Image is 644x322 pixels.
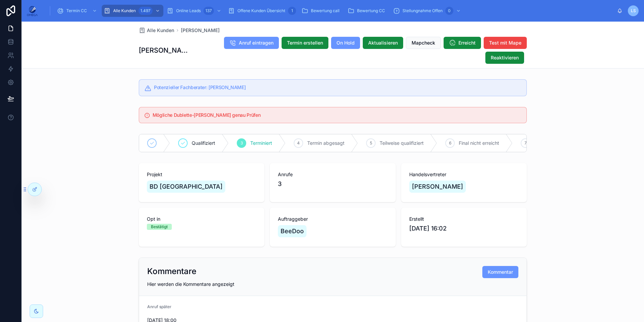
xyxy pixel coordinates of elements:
div: 1.497 [138,7,153,15]
span: Qualifiziert [192,140,215,146]
img: App logo [27,5,38,16]
h5: Mögliche Dublette-Kunde genau Prüfen [153,113,521,117]
span: 7 [524,140,527,146]
div: 0 [445,7,453,15]
div: Bestätigt [151,224,168,230]
button: Kommentar [482,266,518,278]
span: Auftraggeber [278,216,387,222]
div: scrollable content [43,3,617,18]
a: Online Leads137 [165,5,225,17]
span: [DATE] 16:02 [409,224,519,233]
button: Aktualisieren [363,37,403,49]
h2: Kommentare [147,266,196,277]
span: Termin CC [66,8,87,14]
a: Termin CC [55,5,100,17]
span: Termin erstellen [287,39,323,46]
span: 3 [240,140,243,146]
h5: Potenzieller Fachberater: Fabian Hindenberg [154,85,521,90]
span: Final nicht erreicht [459,140,499,146]
button: Mapcheck [406,37,441,49]
a: Bewertung CC [346,5,390,17]
button: Test mit Mape [484,37,527,49]
span: BD [GEOGRAPHIC_DATA] [150,182,223,191]
span: Bewertung CC [357,8,385,14]
span: Online Leads [176,8,201,14]
span: Anrufe [278,171,387,178]
span: Anruf eintragen [239,39,273,46]
div: 137 [203,7,214,15]
span: Hier werden die Kommentare angezeigt [147,281,234,287]
button: Anruf eintragen [224,37,279,49]
span: 6 [449,140,451,146]
span: 4 [297,140,300,146]
span: Stellungnahme Offen [402,8,443,14]
span: Offene Kunden Übersicht [237,8,285,14]
button: On Hold [331,37,360,49]
span: Terminiert [250,140,272,146]
span: Projekt [147,171,256,178]
a: Offene Kunden Übersicht1 [226,5,298,17]
button: Erreicht [444,37,481,49]
span: Termin abgesagt [307,140,345,146]
span: On Hold [336,39,355,46]
span: [PERSON_NAME] [412,182,463,191]
span: Reaktivieren [491,54,519,61]
span: 3 [278,179,282,189]
span: Handelsvertreter [409,171,519,178]
button: Termin erstellen [282,37,328,49]
a: Alle Kunden1.497 [102,5,163,17]
a: Stellungnahme Offen0 [391,5,464,17]
a: Alle Kunden [139,27,174,34]
span: Mapcheck [412,39,435,46]
span: Teilweise qualifiziert [380,140,424,146]
h1: [PERSON_NAME] [139,46,191,55]
div: 1 [288,7,296,15]
span: Erstellt [409,216,519,222]
span: LS [631,8,636,14]
a: [PERSON_NAME] [181,27,220,34]
span: Opt in [147,216,256,222]
button: Reaktivieren [485,52,524,64]
span: Kommentar [488,269,513,275]
span: Anruf später [147,304,171,309]
span: Test mit Mape [489,39,521,46]
a: Bewertung call [299,5,344,17]
span: Alle Kunden [147,27,174,34]
span: 5 [370,140,372,146]
span: BeeDoo [281,226,304,236]
span: Aktualisieren [368,39,398,46]
span: Alle Kunden [113,8,136,14]
span: Bewertung call [311,8,340,14]
span: Erreicht [458,39,476,46]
